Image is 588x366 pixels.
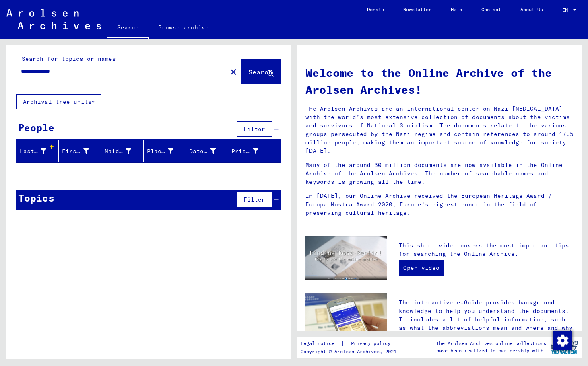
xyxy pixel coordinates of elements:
mat-icon: close [229,67,238,77]
mat-header-cell: First Name [59,140,101,162]
div: Date of Birth [189,145,228,158]
div: Maiden Name [105,145,143,158]
div: People [18,120,54,135]
a: Browse archive [149,18,219,37]
a: Privacy policy [345,339,400,348]
div: Last Name [20,147,46,156]
div: Date of Birth [189,147,216,156]
a: Search [107,18,149,39]
a: Open video [399,260,444,276]
mat-header-cell: Last Name [17,140,59,162]
span: Search [248,68,272,76]
div: Change consent [553,331,572,350]
img: Arolsen_neg.svg [6,9,101,29]
div: First Name [62,145,101,158]
p: The Arolsen Archives are an international center on Nazi [MEDICAL_DATA] with the world’s most ext... [305,105,574,155]
span: Filter [243,125,265,133]
p: Many of the around 30 million documents are now available in the Online Archive of the Arolsen Ar... [305,161,574,186]
div: Prisoner # [231,147,258,156]
button: Filter [237,192,272,207]
img: eguide.jpg [305,293,387,347]
a: Legal notice [301,339,341,348]
div: Topics [18,191,54,205]
mat-header-cell: Maiden Name [101,140,144,162]
button: Search [241,59,281,84]
button: Archival tree units [16,94,101,109]
div: First Name [62,147,89,156]
div: Place of Birth [147,145,186,158]
div: Place of Birth [147,147,173,156]
div: Last Name [20,145,58,158]
div: Prisoner # [231,145,270,158]
p: This short video covers the most important tips for searching the Online Archive. [399,241,574,258]
div: | [301,339,400,348]
div: Maiden Name [105,147,131,156]
mat-header-cell: Place of Birth [144,140,186,162]
p: The interactive e-Guide provides background knowledge to help you understand the documents. It in... [399,298,574,341]
p: Copyright © Arolsen Archives, 2021 [301,348,400,355]
mat-header-cell: Date of Birth [186,140,228,162]
span: EN [562,7,571,13]
span: Filter [243,196,265,203]
button: Filter [237,121,272,137]
button: Clear [225,64,241,80]
img: Change consent [553,331,572,350]
img: video.jpg [305,236,387,280]
img: yv_logo.png [549,337,580,357]
p: The Arolsen Archives online collections [436,340,546,347]
mat-header-cell: Prisoner # [228,140,280,162]
h1: Welcome to the Online Archive of the Arolsen Archives! [305,64,574,98]
mat-label: Search for topics or names [22,55,116,62]
p: In [DATE], our Online Archive received the European Heritage Award / Europa Nostra Award 2020, Eu... [305,192,574,217]
p: have been realized in partnership with [436,347,546,354]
